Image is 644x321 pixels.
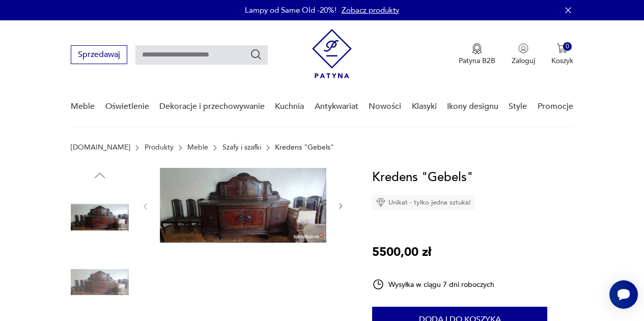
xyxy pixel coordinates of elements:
[145,143,174,152] a: Produkty
[159,87,265,126] a: Dekoracje i przechowywanie
[71,87,95,126] a: Meble
[245,5,337,15] p: Lampy od Same Old -20%!
[472,43,482,54] img: Ikona medalu
[105,87,149,126] a: Oświetlenie
[376,198,385,207] img: Ikona diamentu
[459,56,495,66] p: Patyna B2B
[369,87,401,126] a: Nowości
[71,253,129,311] img: Zdjęcie produktu Kredens "Gebels"
[372,243,431,262] p: 5500,00 zł
[71,143,130,152] a: [DOMAIN_NAME]
[557,43,567,53] img: Ikona koszyka
[509,87,527,126] a: Style
[312,29,352,78] img: Patyna - sklep z meblami i dekoracjami vintage
[459,43,495,66] a: Ikona medaluPatyna B2B
[275,87,304,126] a: Kuchnia
[551,56,573,66] p: Koszyk
[71,52,127,59] a: Sprzedawaj
[447,87,498,126] a: Ikony designu
[372,195,475,210] div: Unikat - tylko jedna sztuka!
[250,48,262,61] button: Szukaj
[372,278,494,290] div: Wysyłka w ciągu 7 dni roboczych
[71,45,127,64] button: Sprzedawaj
[459,43,495,66] button: Patyna B2B
[551,43,573,66] button: 0Koszyk
[71,188,129,246] img: Zdjęcie produktu Kredens "Gebels"
[372,168,473,187] h1: Kredens "Gebels"
[187,143,208,152] a: Meble
[222,143,261,152] a: Szafy i szafki
[275,143,334,152] p: Kredens "Gebels"
[512,56,535,66] p: Zaloguj
[609,280,638,309] iframe: Smartsupp widget button
[342,5,399,15] a: Zobacz produkty
[315,87,358,126] a: Antykwariat
[512,43,535,66] button: Zaloguj
[518,43,528,53] img: Ikonka użytkownika
[160,168,326,243] img: Zdjęcie produktu Kredens "Gebels"
[412,87,437,126] a: Klasyki
[538,87,573,126] a: Promocje
[563,42,572,51] div: 0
